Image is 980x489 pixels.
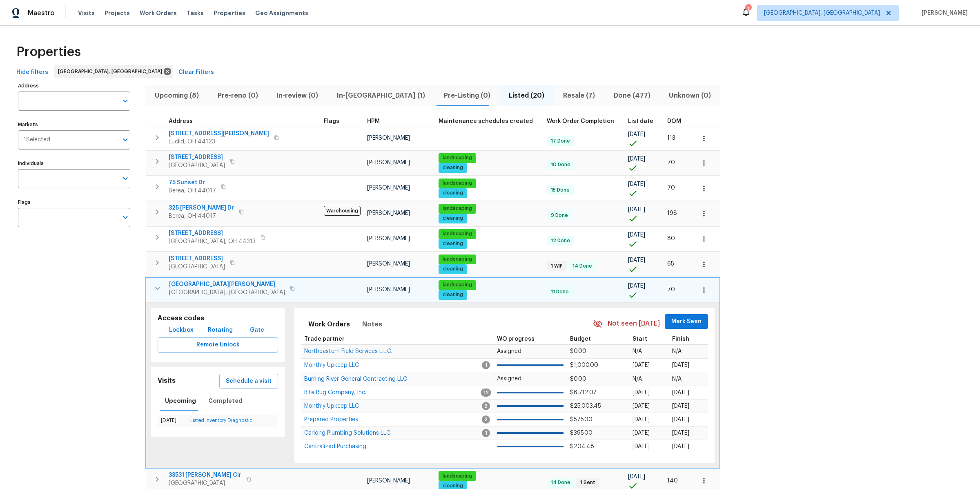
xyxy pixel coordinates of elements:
span: Pre-Listing (0) [439,90,495,101]
span: Tasks [187,10,204,16]
span: 14 Done [548,479,574,486]
span: cleaning [439,190,466,196]
span: [STREET_ADDRESS] [169,153,225,161]
label: Address [18,83,130,88]
span: [DATE] [633,390,650,395]
span: Projects [105,9,130,17]
p: Assigned [497,375,563,383]
span: Prepared Properties [304,417,358,422]
span: Visits [78,9,95,17]
span: 1 Sent [577,479,599,486]
span: [PERSON_NAME] [367,210,410,216]
span: WO progress [497,336,535,342]
span: $25,003.45 [570,403,601,409]
span: 198 [667,210,677,216]
span: 1 Selected [24,136,50,143]
span: Mark Seen [671,317,702,327]
span: Maestro [28,9,55,17]
span: cleaning [439,164,466,171]
span: landscaping [439,230,475,237]
span: $575.00 [570,417,592,422]
button: Clear Filters [175,65,217,80]
span: Remote Unlock [164,340,272,350]
td: [DATE] [158,415,187,426]
span: 1 [482,429,490,437]
span: [PERSON_NAME] [367,160,410,165]
span: 140 [667,478,678,484]
span: landscaping [439,281,475,288]
span: Monthly Upkeep LLC [304,362,359,368]
span: Warehousing [324,206,361,216]
a: Northeastern Field Services L.L.C. [304,349,392,354]
span: [DATE] [672,362,689,368]
span: [DATE] [633,403,650,409]
span: N/A [633,348,642,354]
span: Carlong Plumbing Solutions LLC [304,430,390,436]
span: [GEOGRAPHIC_DATA] [169,479,241,487]
span: Budget [570,336,591,342]
span: Finish [672,336,689,342]
span: 75 Sunset Dr [169,179,216,187]
a: Rite Rug Company, Inc. [304,390,366,395]
span: 33531 [PERSON_NAME] Cir [169,471,241,479]
span: 11 Done [548,288,572,295]
span: $0.00 [570,376,586,382]
span: $6,712.07 [570,390,597,395]
span: [DATE] [633,362,650,368]
span: 1 [482,361,490,369]
span: [PERSON_NAME] [367,478,410,484]
span: [DATE] [633,417,650,422]
span: cleaning [439,266,466,272]
span: [GEOGRAPHIC_DATA], OH 44313 [169,237,256,246]
span: Berea, OH 44017 [169,212,234,220]
span: 17 Done [548,138,573,145]
button: Open [120,212,131,223]
a: Centralized Purchasing [304,444,366,449]
span: [DATE] [672,390,689,395]
span: Not seen [DATE] [608,319,660,328]
span: 14 Done [569,263,595,270]
span: [DATE] [628,257,645,263]
span: 65 [667,261,674,267]
span: Hide filters [16,67,48,78]
label: Individuals [18,161,130,166]
button: Gate [244,323,270,338]
span: Rotating [208,325,233,335]
h5: Visits [158,377,176,385]
span: [STREET_ADDRESS] [169,229,256,237]
span: 9 Done [548,212,571,219]
div: 1 [745,5,751,13]
span: 1 WIP [548,263,566,270]
span: 12 [481,389,491,397]
span: [DATE] [672,403,689,409]
span: Upcoming [165,396,196,406]
span: $0.00 [570,348,586,354]
button: Lockbox [166,323,197,338]
span: Geo Assignments [255,9,308,17]
span: [DATE] [628,232,645,238]
span: Flags [324,118,339,124]
a: Monthly Upkeep LLC [304,404,359,409]
span: Properties [16,48,81,56]
span: Upcoming (8) [150,90,203,101]
span: DOM [667,118,681,124]
span: Notes [362,319,382,330]
p: Assigned [497,347,563,356]
span: landscaping [439,205,475,212]
span: [DATE] [633,430,650,436]
a: Carlong Plumbing Solutions LLC [304,431,390,435]
span: [STREET_ADDRESS] [169,255,225,263]
span: [GEOGRAPHIC_DATA], [GEOGRAPHIC_DATA] [764,9,880,17]
span: [DATE] [628,156,645,162]
span: cleaning [439,240,466,247]
span: [DATE] [672,430,689,436]
span: [PERSON_NAME] [367,261,410,267]
span: $204.48 [570,444,594,449]
span: Work Orders [140,9,177,17]
span: Centralized Purchasing [304,444,366,449]
span: [GEOGRAPHIC_DATA] [169,161,225,170]
span: [DATE] [628,207,645,212]
span: Listed (20) [504,90,549,101]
